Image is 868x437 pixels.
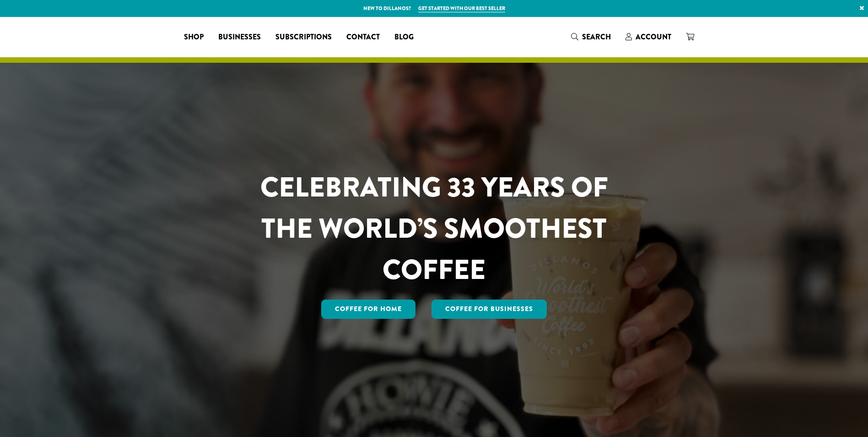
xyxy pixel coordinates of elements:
a: Get started with our best seller [418,5,505,12]
a: Shop [177,30,211,44]
span: Contact [346,32,380,43]
h1: CELEBRATING 33 YEARS OF THE WORLD’S SMOOTHEST COFFEE [233,167,635,290]
span: Search [582,32,611,42]
a: Coffee For Businesses [431,300,547,319]
span: Subscriptions [275,32,332,43]
span: Account [636,32,671,42]
a: Search [564,29,618,44]
span: Shop [184,32,204,43]
a: Coffee for Home [321,300,415,319]
span: Blog [394,32,414,43]
span: Businesses [218,32,261,43]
